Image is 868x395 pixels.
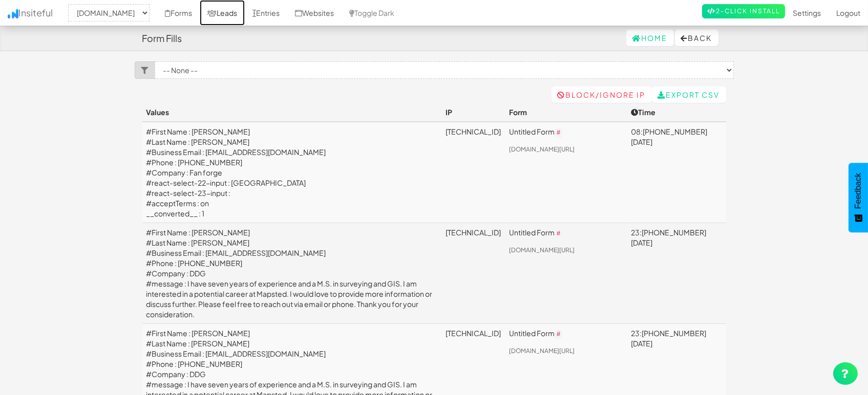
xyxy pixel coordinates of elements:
th: Time [627,103,726,122]
td: 23:[PHONE_NUMBER][DATE] [627,223,726,324]
th: Values [142,103,441,122]
a: [DOMAIN_NAME][URL] [509,145,575,153]
code: # [555,128,563,138]
button: Feedback - Show survey [849,163,868,232]
a: [TECHNICAL_ID] [446,127,501,136]
a: Export CSV [652,86,726,103]
code: # [555,229,563,238]
a: [DOMAIN_NAME][URL] [509,246,575,254]
td: 08:[PHONE_NUMBER][DATE] [627,122,726,223]
a: [DOMAIN_NAME][URL] [509,347,575,355]
td: #First Name : [PERSON_NAME] #Last Name : [PERSON_NAME] #Business Email : [EMAIL_ADDRESS][DOMAIN_N... [142,122,441,223]
a: [TECHNICAL_ID] [446,328,501,338]
h4: Form Fills [142,33,182,43]
button: Back [675,30,718,46]
td: #First Name : [PERSON_NAME] #Last Name : [PERSON_NAME] #Business Email : [EMAIL_ADDRESS][DOMAIN_N... [142,223,441,324]
th: Form [505,103,627,122]
img: icon.png [8,9,18,18]
code: # [555,330,563,339]
th: IP [441,103,505,122]
a: Home [626,30,674,46]
span: Feedback [854,173,863,209]
p: Untitled Form [509,126,623,138]
a: [TECHNICAL_ID] [446,228,501,237]
a: Block/Ignore IP [552,86,652,103]
p: Untitled Form [509,227,623,239]
a: 2-Click Install [702,4,785,18]
p: Untitled Form [509,328,623,340]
